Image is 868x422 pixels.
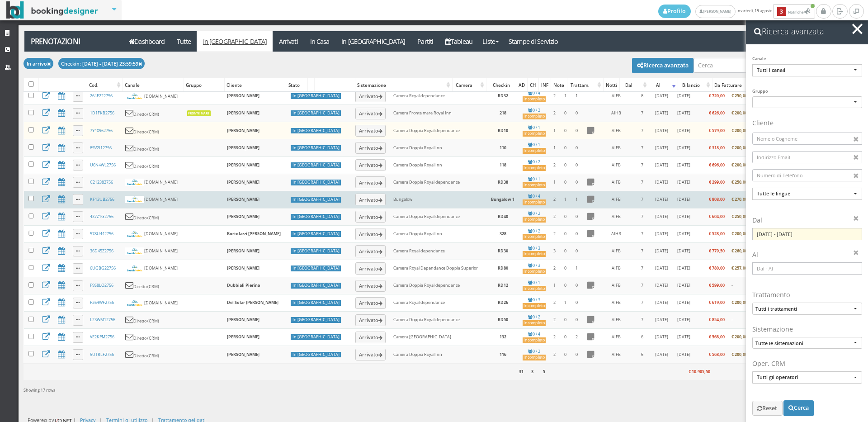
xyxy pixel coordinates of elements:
td: AIFB [599,277,634,294]
button: Arrivato [355,245,386,257]
b: € 200,00 [731,162,747,168]
img: bianchihotels.svg [125,179,144,186]
td: Diretto (CRM) [122,277,183,294]
div: In [GEOGRAPHIC_DATA] [291,248,341,254]
img: BookingDesigner.com [6,1,98,19]
a: Liste [478,31,502,52]
td: [DOMAIN_NAME] [122,174,183,191]
div: In [GEOGRAPHIC_DATA] [291,197,341,203]
label: Canale [752,56,766,62]
a: 0 / 4Incompleto [523,90,546,102]
div: Da Fatturare [712,79,746,91]
b: € 720,00 [709,93,725,99]
td: 0 [560,139,571,156]
b: RD80 [498,265,508,271]
td: 7 [634,139,650,156]
b: € 696,00 [709,162,725,168]
a: L23WM12756 [90,317,115,322]
td: 7 [634,105,650,122]
td: 0 [560,260,571,277]
a: 7Y4X962756 [90,128,113,133]
td: Camera Doppia Royal dependance [390,208,486,225]
div: Canale [123,79,184,91]
div: Sistemazione [355,79,452,91]
button: Arrivato [355,332,386,343]
div: Incompleto [523,355,546,360]
a: Stampe di Servizio [503,31,564,52]
td: [DOMAIN_NAME] [122,225,183,242]
div: INF [539,79,551,91]
h2: Ricerca avanzata [746,19,868,45]
h4: Al [752,251,862,258]
td: [DATE] [673,139,694,156]
input: Cerca [693,58,766,73]
td: 0 [571,122,583,139]
b: [PERSON_NAME] [227,248,259,254]
div: Incompleto [523,337,546,343]
div: Notti [604,79,619,91]
td: Camera Doppia Royal Inn [390,225,486,242]
button: Arrivato [355,297,386,309]
td: 0 [571,208,583,225]
div: Al [649,79,678,91]
td: Camera Royal Dependance Doppia Superior [390,260,486,277]
b: [PERSON_NAME] [227,145,259,151]
div: In [GEOGRAPHIC_DATA] [291,93,341,99]
td: AIFB [599,174,634,191]
a: F9S8LQ2756 [90,282,113,288]
h4: Dal [752,216,862,224]
b: € 808,00 [709,196,725,202]
input: Numero di Telefono [752,169,862,181]
b: € 200,00 [731,110,747,116]
a: Profilo [658,5,691,18]
td: [DATE] [650,174,673,191]
div: Incompleto [523,320,546,326]
a: 0 / 3Incompleto [523,297,546,309]
td: AIFB [599,208,634,225]
a: 5U1RLF2756 [90,351,114,357]
td: [DATE] [673,260,694,277]
label: Gruppo [752,89,768,95]
td: 0 [560,277,571,294]
a: 0 / 3Incompleto [523,262,546,275]
div: In [GEOGRAPHIC_DATA] [291,162,341,168]
img: bianchihotels.svg [125,93,144,100]
button: Arrivato [355,159,386,171]
a: 89V2I12756 [90,145,112,151]
a: 0 / 2Incompleto [523,159,546,171]
td: Bungalow [390,191,486,208]
b: 110 [500,145,506,151]
td: [DATE] [673,191,694,208]
div: Stato [281,79,307,91]
td: 1 [560,191,571,208]
button: Arrivato [355,211,386,223]
div: Incompleto [523,234,546,240]
td: AIFB [599,156,634,174]
a: Arrivati [273,31,304,52]
td: [DATE] [650,122,673,139]
b: [PERSON_NAME] [227,110,259,116]
div: Incompleto [523,217,546,223]
div: Incompleto [523,303,546,309]
td: 1 [571,88,583,105]
span: Tutte le sistemazioni [755,340,851,346]
a: 6UGBG22756 [90,265,116,271]
div: Checkin [486,79,515,91]
td: 0 [560,122,571,139]
td: 0 [560,225,571,242]
b: RD10 [498,128,508,133]
td: 2 [549,156,560,174]
td: [DATE] [650,260,673,277]
td: 0 [571,139,583,156]
b: € 779,50 [709,248,725,254]
b: 3 [777,7,786,16]
b: Bortolazzi [PERSON_NAME] [227,231,281,237]
b: € 200,00 [731,145,747,151]
button: Tutte le sistemazioni [752,337,862,349]
td: Camera Doppia Royal dependance [390,122,486,139]
button: Arrivato [355,142,386,154]
td: [DATE] [650,156,673,174]
div: Incompleto [523,165,546,171]
a: 0 / 2Incompleto [523,348,546,360]
td: 1 [571,260,583,277]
